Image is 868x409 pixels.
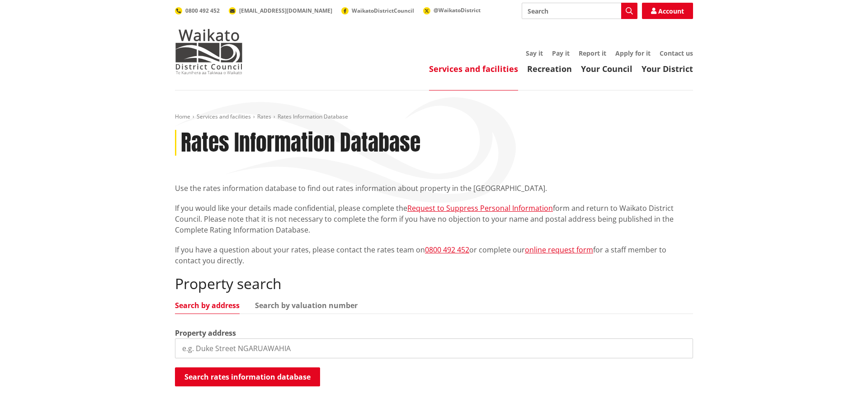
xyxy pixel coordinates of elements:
label: Property address [175,328,236,338]
a: Search by address [175,302,240,309]
input: Search input [522,3,637,19]
a: Home [175,113,190,120]
img: Waikato District Council - Te Kaunihera aa Takiwaa o Waikato [175,29,243,74]
a: Apply for it [615,49,651,57]
a: Search by valuation number [255,302,358,309]
a: Say it [526,49,543,57]
a: Pay it [552,49,570,57]
button: Search rates information database [175,367,320,386]
a: Rates [257,113,271,120]
span: Rates Information Database [278,113,348,120]
a: Report it [579,49,606,57]
span: [EMAIL_ADDRESS][DOMAIN_NAME] [239,7,332,14]
a: [EMAIL_ADDRESS][DOMAIN_NAME] [229,7,332,14]
span: 0800 492 452 [185,7,220,14]
a: Services and facilities [197,113,251,120]
input: e.g. Duke Street NGARUAWAHIA [175,338,693,358]
a: WaikatoDistrictCouncil [341,7,414,14]
a: @WaikatoDistrict [423,6,481,14]
a: Contact us [660,49,693,57]
a: Recreation [527,63,572,74]
a: Services and facilities [429,63,518,74]
a: Account [642,3,693,19]
h1: Rates Information Database [181,130,420,156]
a: Your District [642,63,693,74]
a: online request form [525,245,593,255]
nav: breadcrumb [175,113,693,121]
h2: Property search [175,275,693,292]
p: Use the rates information database to find out rates information about property in the [GEOGRAPHI... [175,183,693,194]
a: Request to Suppress Personal Information [407,203,553,213]
a: Your Council [581,63,632,74]
p: If you have a question about your rates, please contact the rates team on or complete our for a s... [175,244,693,266]
p: If you would like your details made confidential, please complete the form and return to Waikato ... [175,203,693,235]
span: WaikatoDistrictCouncil [352,7,414,14]
a: 0800 492 452 [425,245,469,255]
span: @WaikatoDistrict [434,6,481,14]
a: 0800 492 452 [175,7,220,14]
